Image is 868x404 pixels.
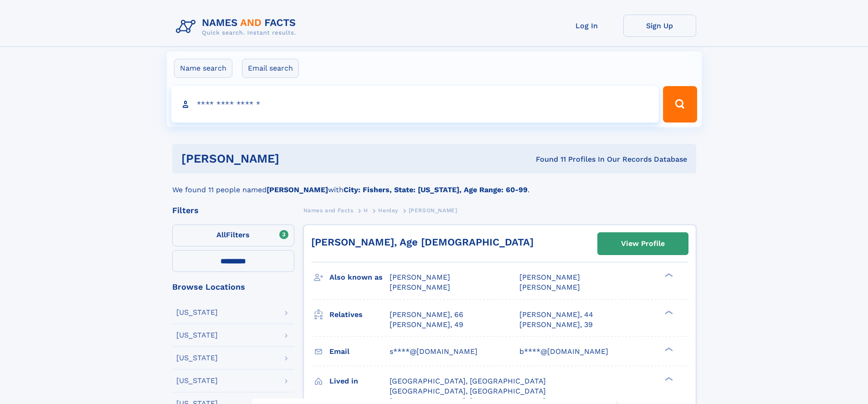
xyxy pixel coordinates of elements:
[176,309,218,316] div: [US_STATE]
[172,174,696,195] div: We found 11 people named with .
[176,354,218,362] div: [US_STATE]
[623,15,696,37] a: Sign Up
[329,373,390,389] h3: Lived in
[174,59,232,78] label: Name search
[172,225,294,246] label: Filters
[390,377,546,385] span: [GEOGRAPHIC_DATA], [GEOGRAPHIC_DATA]
[329,344,390,359] h3: Email
[176,332,218,339] div: [US_STATE]
[519,283,580,291] span: [PERSON_NAME]
[409,207,457,214] span: [PERSON_NAME]
[390,387,546,395] span: [GEOGRAPHIC_DATA], [GEOGRAPHIC_DATA]
[663,86,697,123] button: Search Button
[663,376,673,382] div: ❯
[364,207,368,214] span: H
[181,153,408,164] h1: [PERSON_NAME]
[621,233,665,254] div: View Profile
[172,15,303,39] img: Logo Names and Facts
[378,207,398,214] span: Henley
[598,233,688,255] a: View Profile
[390,320,463,330] a: [PERSON_NAME], 49
[242,59,299,78] label: Email search
[267,185,328,194] b: [PERSON_NAME]
[378,205,398,216] a: Henley
[329,270,390,285] h3: Also known as
[172,206,294,215] div: Filters
[390,273,450,281] span: [PERSON_NAME]
[390,310,463,320] a: [PERSON_NAME], 66
[364,205,368,216] a: H
[172,283,294,291] div: Browse Locations
[329,307,390,322] h3: Relatives
[519,273,580,281] span: [PERSON_NAME]
[407,154,687,164] div: Found 11 Profiles In Our Records Database
[176,377,218,384] div: [US_STATE]
[390,283,450,291] span: [PERSON_NAME]
[171,86,659,123] input: search input
[663,309,673,315] div: ❯
[519,320,593,330] a: [PERSON_NAME], 39
[519,310,593,320] a: [PERSON_NAME], 44
[216,230,226,239] span: All
[663,272,673,278] div: ❯
[311,236,534,248] a: [PERSON_NAME], Age [DEMOGRAPHIC_DATA]
[663,346,673,352] div: ❯
[550,15,623,37] a: Log In
[303,205,354,216] a: Names and Facts
[344,185,528,194] b: City: Fishers, State: [US_STATE], Age Range: 60-99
